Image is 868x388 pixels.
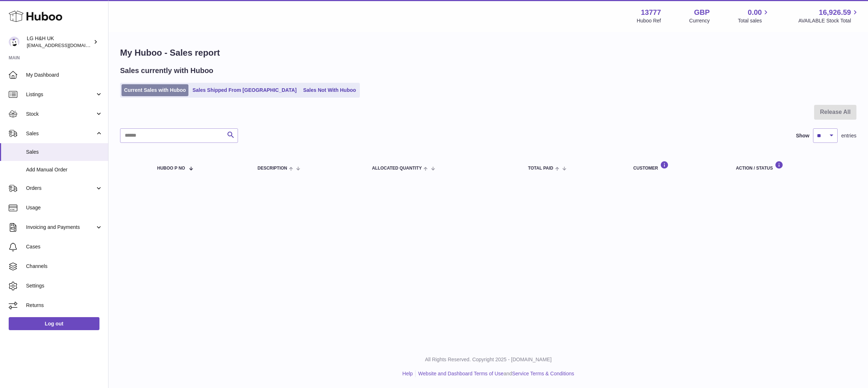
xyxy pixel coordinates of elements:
a: Sales Not With Huboo [301,84,358,96]
span: ALLOCATED Quantity [372,166,422,171]
span: My Dashboard [26,72,103,78]
div: Currency [689,17,710,24]
strong: 13777 [641,8,661,17]
div: Huboo Ref [637,17,661,24]
span: Cases [26,243,103,250]
li: and [416,370,574,377]
h2: Sales currently with Huboo [120,66,213,76]
a: Log out [9,317,99,330]
span: Total sales [738,17,770,24]
span: Stock [26,111,95,118]
span: Add Manual Order [26,166,103,173]
span: Settings [26,282,103,289]
div: Customer [633,161,722,171]
span: Orders [26,185,95,192]
span: Total paid [528,166,553,171]
span: 0.00 [748,8,762,17]
span: Usage [26,204,103,211]
span: Returns [26,302,103,309]
div: LG H&H UK [27,35,92,49]
p: All Rights Reserved. Copyright 2025 - [DOMAIN_NAME] [114,356,862,363]
label: Show [796,132,809,139]
a: 16,926.59 AVAILABLE Stock Total [798,8,859,24]
span: Listings [26,91,95,98]
span: Sales [26,149,103,155]
span: Channels [26,263,103,270]
a: Sales Shipped From [GEOGRAPHIC_DATA] [190,84,299,96]
a: 0.00 Total sales [738,8,770,24]
span: Invoicing and Payments [26,224,95,231]
span: Huboo P no [157,166,185,171]
span: entries [841,132,856,139]
strong: GBP [694,8,710,17]
span: 16,926.59 [819,8,851,17]
a: Website and Dashboard Terms of Use [418,371,503,376]
a: Current Sales with Huboo [122,84,188,96]
span: Sales [26,130,95,137]
span: Description [258,166,287,171]
img: veechen@lghnh.co.uk [9,37,20,47]
h1: My Huboo - Sales report [120,47,856,59]
span: AVAILABLE Stock Total [798,17,859,24]
div: Action / Status [736,161,849,171]
span: [EMAIL_ADDRESS][DOMAIN_NAME] [27,42,106,48]
a: Help [403,371,413,376]
a: Service Terms & Conditions [512,371,574,376]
